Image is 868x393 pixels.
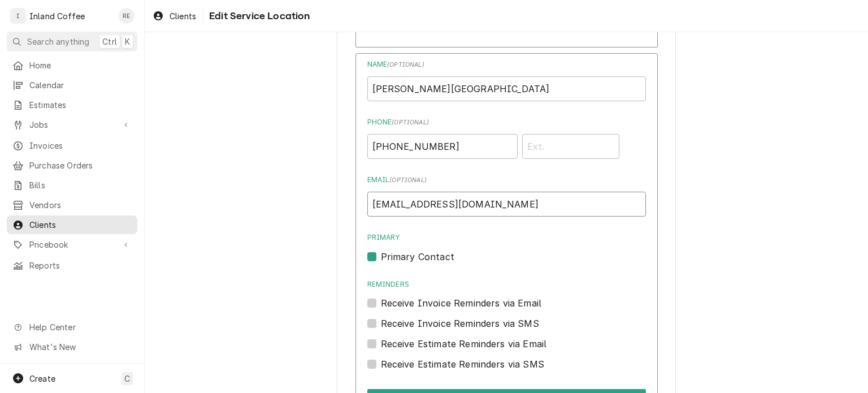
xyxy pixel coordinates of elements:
[7,115,137,134] a: Go to Jobs
[387,61,424,68] span: ( optional )
[125,36,130,47] span: K
[29,239,115,251] span: Pricebook
[7,196,137,214] a: Vendors
[367,134,518,159] input: Number
[29,140,132,152] span: Invoices
[367,175,646,185] label: Email
[7,56,137,75] a: Home
[367,279,646,310] div: Reminders
[7,176,137,195] a: Bills
[29,219,132,231] span: Clients
[367,117,646,127] label: Phone
[367,175,646,217] div: Email
[367,279,646,290] label: Reminders
[7,32,137,51] button: Search anythingCtrlK
[10,8,26,24] div: I
[7,156,137,175] a: Purchase Orders
[381,357,544,371] label: Receive Estimate Reminders via SMS
[119,8,134,24] div: RE
[381,337,547,351] label: Receive Estimate Reminders via Email
[29,179,132,191] span: Bills
[367,59,646,101] div: Name
[381,296,542,310] label: Receive Invoice Reminders via Email
[29,260,132,271] span: Reports
[367,59,646,372] div: Contact Edit Form
[7,215,137,234] a: Clients
[29,119,115,131] span: Jobs
[170,10,196,22] span: Clients
[7,136,137,155] a: Invoices
[367,59,646,70] label: Name
[29,159,132,171] span: Purchase Orders
[522,134,620,159] input: Ext.
[148,7,201,25] a: Clients
[102,36,117,47] span: Ctrl
[29,321,131,333] span: Help Center
[7,76,137,94] a: Calendar
[7,338,137,356] a: Go to What's New
[29,59,132,71] span: Home
[7,235,137,254] a: Go to Pricebook
[29,199,132,211] span: Vendors
[29,341,131,353] span: What's New
[389,176,427,184] span: ( optional )
[124,373,130,385] span: C
[29,10,85,22] div: Inland Coffee
[206,8,310,24] span: Edit Service Location
[367,117,646,159] div: Phone
[7,96,137,114] a: Estimates
[7,256,137,275] a: Reports
[29,374,55,383] span: Create
[29,99,132,111] span: Estimates
[381,317,539,330] label: Receive Invoice Reminders via SMS
[392,119,429,126] span: ( optional )
[29,79,132,91] span: Calendar
[367,232,646,243] label: Primary
[381,250,454,264] label: Primary Contact
[7,318,137,336] a: Go to Help Center
[27,36,89,47] span: Search anything
[367,232,646,263] div: Primary
[119,8,134,24] div: Ruth Easley's Avatar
